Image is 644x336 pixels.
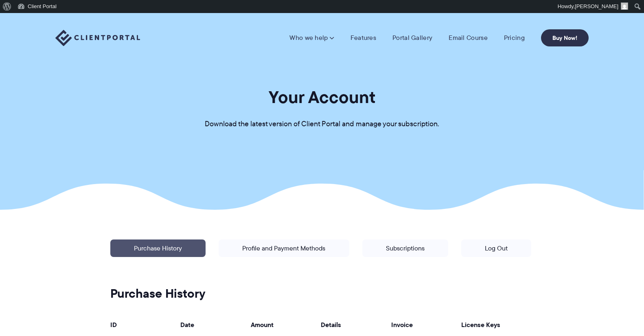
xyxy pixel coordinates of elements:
h1: Your Account [269,86,376,108]
p: Download the latest version of Client Portal and manage your subscription. [205,118,439,130]
a: Pricing [504,34,525,42]
a: Email Course [449,34,488,42]
a: Log Out [461,239,531,257]
a: Who we help [289,34,334,42]
a: Buy Now! [541,29,589,46]
a: Portal Gallery [392,34,432,42]
a: Profile and Payment Methods [219,239,349,257]
a: Features [350,34,376,42]
a: Subscriptions [362,239,448,257]
a: Purchase History [110,239,206,257]
span: [PERSON_NAME] [575,3,618,9]
h2: Purchase History [110,286,532,301]
p: | | | [104,233,538,292]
